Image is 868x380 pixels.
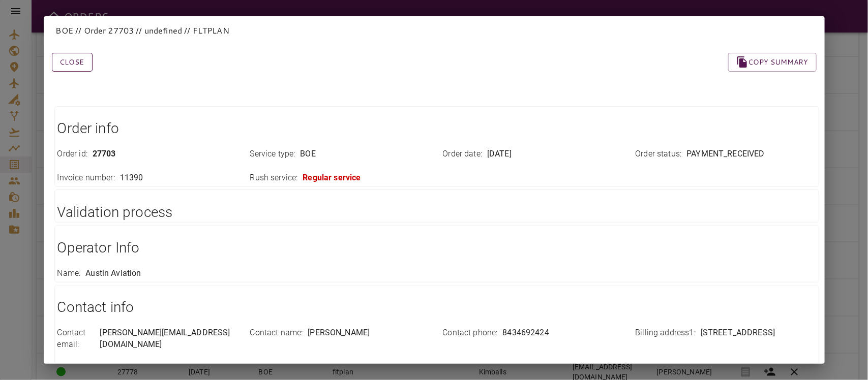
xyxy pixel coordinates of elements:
p: Contact email : [57,327,95,351]
h1: Order info [57,118,816,139]
p: Contact name : [250,327,303,339]
p: Rush service : [250,172,298,184]
p: PAYMENT_RECEIVED [686,148,764,160]
p: Billing state : [443,363,488,374]
p: 27703 [93,148,116,160]
p: [PERSON_NAME][EMAIL_ADDRESS][DOMAIN_NAME] [100,327,237,351]
p: Name : [57,268,81,279]
p: BOE // Order 27703 // undefined // FLTPLAN [56,24,813,37]
h1: Validation process [57,202,816,223]
p: Service type : [250,148,295,160]
p: [GEOGRAPHIC_DATA] [680,363,758,374]
p: Order date : [443,148,483,160]
p: Order id : [57,148,87,160]
p: Billing country : [250,363,304,374]
p: [DATE] [487,148,512,160]
p: Billing address1 : [636,327,696,339]
p: Invoice number : [57,172,115,184]
p: 8434692424 [503,327,550,339]
p: BOE [300,148,315,160]
p: Order status : [636,148,682,160]
h1: Contact info [57,297,816,318]
p: Regular service [303,172,361,184]
p: Billing city : [636,363,675,374]
p: Contact phone : [443,327,498,339]
h1: Operator Info [57,238,816,258]
p: 11390 [120,172,143,184]
button: Close [52,53,93,72]
p: Billing address2 : [57,363,118,374]
p: [GEOGRAPHIC_DATA] [309,363,387,374]
p: [PERSON_NAME] [308,327,370,339]
p: Austin Aviation [85,268,141,279]
p: [STREET_ADDRESS] [701,327,775,339]
p: SC - [US_STATE] [493,363,552,374]
button: Copy summary [728,53,817,72]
